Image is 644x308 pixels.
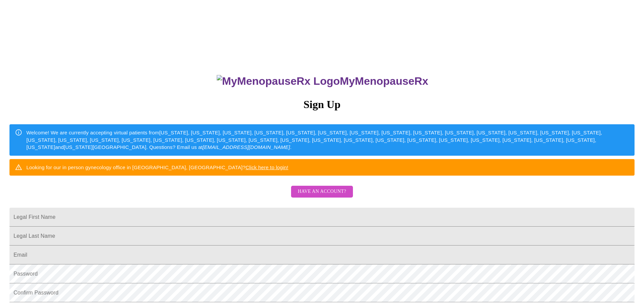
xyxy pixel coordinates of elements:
span: Have an account? [298,187,346,196]
div: Looking for our in person gynecology office in [GEOGRAPHIC_DATA], [GEOGRAPHIC_DATA]? [26,161,288,174]
button: Have an account? [291,186,353,198]
img: MyMenopauseRx Logo [217,75,340,87]
h3: MyMenopauseRx [10,75,635,87]
a: Click here to login! [245,164,288,170]
em: [EMAIL_ADDRESS][DOMAIN_NAME] [202,144,290,150]
div: Welcome! We are currently accepting virtual patients from [US_STATE], [US_STATE], [US_STATE], [US... [26,126,629,153]
h3: Sign Up [9,98,635,111]
a: Have an account? [289,193,355,199]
